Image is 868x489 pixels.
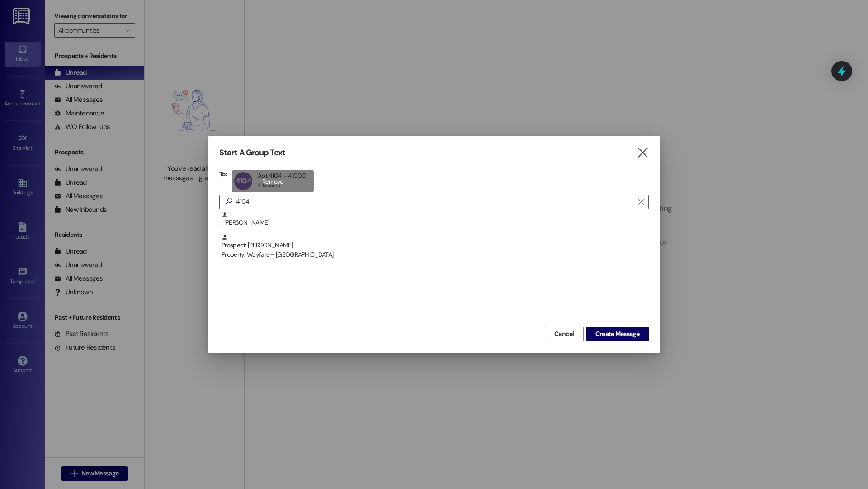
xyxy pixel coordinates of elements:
[222,211,649,227] div: : [PERSON_NAME]
[219,148,285,158] h3: Start A Group Text
[222,197,236,206] i: 
[637,148,649,158] i: 
[638,198,643,206] i: 
[634,195,648,209] button: Clear text
[554,329,574,339] span: Cancel
[219,211,649,234] div: : [PERSON_NAME]
[219,170,227,178] h3: To:
[219,234,649,257] div: Prospect: [PERSON_NAME]Property: Wayfare - [GEOGRAPHIC_DATA]
[545,327,584,341] button: Cancel
[222,250,649,259] div: Property: Wayfare - [GEOGRAPHIC_DATA]
[222,234,649,260] div: Prospect: [PERSON_NAME]
[236,196,634,208] input: Search for any contact or apartment
[586,327,649,341] button: Create Message
[595,329,639,339] span: Create Message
